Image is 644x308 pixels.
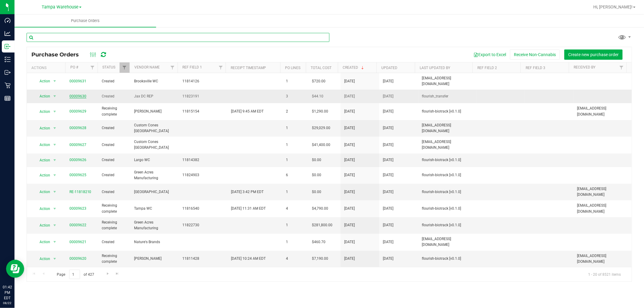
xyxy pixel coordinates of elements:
span: [DATE] [344,222,355,228]
span: select [51,124,58,132]
p: 01:42 PM EDT [3,284,12,301]
span: $281,800.00 [312,222,332,228]
span: [DATE] [383,189,393,195]
a: 00009623 [69,206,86,211]
span: [DATE] [344,125,355,131]
span: [DATE] [383,256,393,262]
span: Created [102,78,127,84]
span: [DATE] [344,189,355,195]
span: Created [102,157,127,163]
span: 4 [286,206,305,211]
span: 11814382 [182,157,224,163]
span: $0.00 [312,157,321,163]
span: [DATE] 9:45 AM EDT [231,109,264,114]
span: 1 [286,125,305,131]
span: [GEOGRAPHIC_DATA] [134,189,175,195]
span: [DATE] [344,157,355,163]
span: flourish-biotrack [v0.1.0] [422,256,473,262]
span: $0.00 [312,172,321,178]
span: select [51,238,58,246]
div: Actions [31,66,63,70]
a: 00009620 [69,256,86,261]
inline-svg: Dashboard [5,17,11,24]
span: Green Acres Manufacturing [134,170,175,181]
a: Go to the last page [113,270,122,278]
span: 11814126 [182,78,224,84]
span: [DATE] [383,172,393,178]
span: select [51,205,58,213]
span: Tampa WC [134,206,175,211]
a: 00009626 [69,158,86,162]
span: [EMAIL_ADDRESS][DOMAIN_NAME] [577,203,628,214]
span: [PERSON_NAME] [134,109,175,114]
a: Filter [88,62,98,73]
a: Filter [120,62,130,73]
span: $29,029.00 [312,125,330,131]
span: [DATE] [383,78,393,84]
span: 11824903 [182,172,224,178]
a: Updated [381,66,397,70]
span: $0.00 [312,189,321,195]
a: 00009621 [69,240,86,244]
a: Last Updated By [420,66,450,70]
span: [DATE] 3:42 PM EDT [231,189,264,195]
span: Action [34,188,50,196]
span: [DATE] 10:24 AM EDT [231,256,266,262]
inline-svg: Inbound [5,43,11,49]
span: [DATE] [344,142,355,148]
span: [EMAIL_ADDRESS][DOMAIN_NAME] [577,186,628,198]
a: 00009625 [69,173,86,177]
span: Created [102,172,127,178]
span: 1 [286,78,305,84]
span: [DATE] [383,157,393,163]
button: Create new purchase order [564,49,623,60]
span: [EMAIL_ADDRESS][DOMAIN_NAME] [422,139,473,151]
iframe: Resource center [6,260,24,278]
a: PO Lines [285,66,300,70]
span: select [51,107,58,116]
span: [DATE] [383,94,393,99]
span: Receiving complete [102,220,127,231]
span: 1 - 20 of 8521 items [583,270,626,279]
span: flourish-biotrack [v0.1.0] [422,189,473,195]
a: Ref Field 3 [526,66,545,70]
span: flourish-biotrack [v0.1.0] [422,172,473,178]
span: Nature's Brands [134,239,175,245]
span: $1,290.00 [312,109,328,114]
button: Export to Excel [469,49,510,60]
span: [DATE] [383,109,393,114]
span: Tampa Warehouse [42,5,78,10]
span: [DATE] [383,206,393,211]
span: 3 [286,94,305,99]
span: 1 [286,142,305,148]
span: select [51,141,58,149]
span: flourish-biotrack [v0.1.0] [422,222,473,228]
span: 11816540 [182,206,224,211]
span: Action [34,238,50,246]
span: Page of 427 [52,270,99,279]
span: Action [34,221,50,230]
span: Green Acres Manufacturing [134,220,175,231]
span: [DATE] [344,109,355,114]
span: 1 [286,189,305,195]
span: Action [34,156,50,164]
span: $4,790.00 [312,206,328,211]
a: PO # [70,65,78,69]
span: 11811428 [182,256,224,262]
inline-svg: Reports [5,95,11,101]
span: $44.10 [312,94,323,99]
span: Brooksville WC [134,78,175,84]
a: Filter [216,62,226,73]
a: Created [343,65,365,70]
span: Action [34,124,50,132]
span: [EMAIL_ADDRESS][DOMAIN_NAME] [422,75,473,87]
span: $460.70 [312,239,325,245]
span: [EMAIL_ADDRESS][DOMAIN_NAME] [577,106,628,117]
span: [EMAIL_ADDRESS][DOMAIN_NAME] [577,253,628,265]
span: [DATE] [344,78,355,84]
span: select [51,77,58,85]
input: Search Purchase Order ID, Vendor Name and Ref Field 1 [27,33,329,42]
span: Action [34,255,50,263]
span: [DATE] [344,239,355,245]
span: Action [34,171,50,179]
